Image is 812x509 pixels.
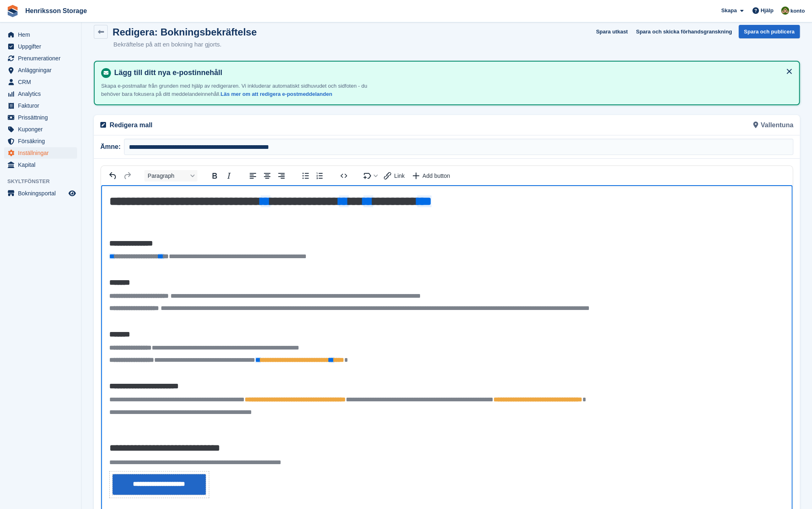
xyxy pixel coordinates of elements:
[18,124,67,135] span: Kuponger
[113,27,257,38] h1: Redigera: Bokningsbekräftelse
[274,170,288,181] button: Align right
[4,53,77,64] a: menu
[721,7,737,15] span: Skapa
[18,88,67,100] span: Analytics
[337,170,351,181] button: Source code
[18,188,67,199] span: Bokningsportal
[739,25,800,38] button: Spara och publicera
[4,124,77,135] a: menu
[313,170,327,181] button: Numbered list
[111,68,792,77] h4: Lägg till ditt nya e-postinnehåll
[18,112,67,123] span: Prissättning
[144,170,197,181] button: Block Paragraph
[4,135,77,147] a: menu
[409,170,454,181] button: Insert a call-to-action button
[18,76,67,88] span: CRM
[381,170,408,181] button: Insert link with variable
[423,173,450,179] span: Add button
[447,115,799,135] div: Vallentuna
[7,5,19,17] img: stora-icon-8386f47178a22dfd0bd8f6a31ec36ba5ce8667c1dd55bd0f319d3a0aa187defe.svg
[299,170,312,181] button: Bullet list
[4,88,77,100] a: menu
[18,53,67,64] span: Prenumerationer
[120,170,134,181] button: Redo
[100,142,124,152] span: Ämne:
[18,100,67,111] span: Fakturor
[4,76,77,88] a: menu
[4,29,77,40] a: menu
[18,41,67,52] span: Uppgifter
[110,120,442,130] p: Redigera mall
[222,170,236,181] button: Italic
[4,64,77,76] a: menu
[18,147,67,159] span: Inställningar
[67,188,77,198] a: Förhandsgranska butik
[101,82,387,98] p: Skapa e-postmallar från grunden med hjälp av redigeraren. Vi inkluderar automatiskt sidhuvudet oc...
[790,7,805,15] span: konto
[246,170,260,181] button: Align left
[106,170,120,181] button: Undo
[208,170,221,181] button: Bold
[18,64,67,76] span: Anläggningar
[361,170,381,181] button: Insert merge tag
[4,159,77,170] a: menu
[148,173,188,179] span: Paragraph
[4,147,77,159] a: menu
[394,173,405,179] span: Link
[4,41,77,52] a: menu
[4,100,77,111] a: menu
[113,40,257,49] p: Bekräftelse på att en bokning har gjorts.
[593,25,631,38] button: Spara utkast
[22,4,90,18] a: Henriksson Storage
[781,7,789,15] img: Sofie Abrahamsson
[4,112,77,123] a: menu
[18,135,67,147] span: Försäkring
[4,188,77,199] a: meny
[221,91,332,97] a: Läs mer om att redigera e-postmeddelanden
[7,177,81,186] span: Skyltfönster
[18,159,67,170] span: Kapital
[633,25,735,38] button: Spara och skicka förhandsgranskning
[761,7,774,15] span: Hjälp
[18,29,67,40] span: Hem
[260,170,274,181] button: Align center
